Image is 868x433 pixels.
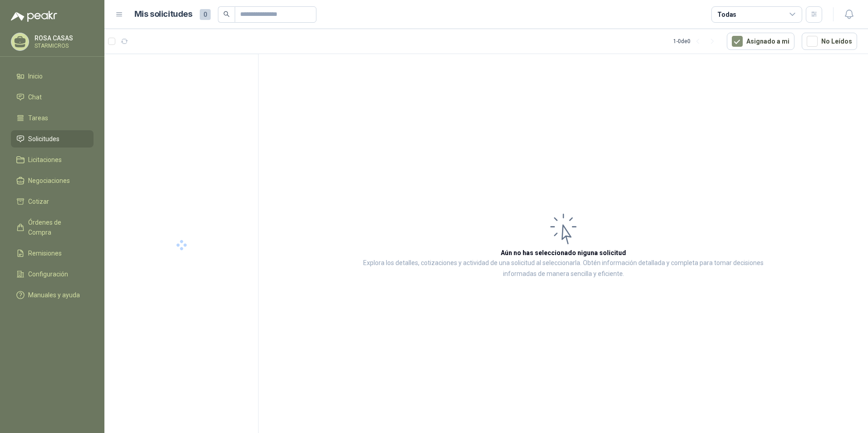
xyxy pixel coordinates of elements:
[11,89,94,106] a: Chat
[11,130,94,148] a: Solicitudes
[11,172,94,189] a: Negociaciones
[11,266,94,283] a: Configuración
[501,248,626,258] h3: Aún no has seleccionado niguna solicitud
[28,197,49,207] span: Cotizar
[200,9,211,20] span: 0
[28,248,62,258] span: Remisiones
[350,258,777,280] p: Explora los detalles, cotizaciones y actividad de una solicitud al seleccionarla. Obtén informaci...
[28,134,59,144] span: Solicitudes
[11,151,94,168] a: Licitaciones
[28,217,85,237] span: Órdenes de Compra
[11,11,57,22] img: Logo peakr
[28,290,80,300] span: Manuales y ayuda
[28,269,68,279] span: Configuración
[717,10,736,20] div: Todas
[727,33,794,50] button: Asignado a mi
[11,68,94,85] a: Inicio
[28,71,43,81] span: Inicio
[673,34,720,49] div: 1 - 0 de 0
[11,193,94,210] a: Cotizar
[28,155,62,165] span: Licitaciones
[28,176,70,186] span: Negociaciones
[11,286,94,304] a: Manuales y ayuda
[35,35,91,41] p: ROSA CASAS
[223,11,230,17] span: search
[11,109,94,127] a: Tareas
[28,92,42,102] span: Chat
[802,33,857,50] button: No Leídos
[11,245,94,262] a: Remisiones
[134,8,192,21] h1: Mis solicitudes
[28,113,48,123] span: Tareas
[11,214,94,241] a: Órdenes de Compra
[35,43,91,49] p: STARMICROS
